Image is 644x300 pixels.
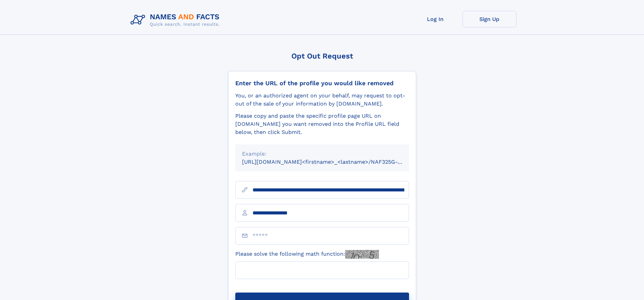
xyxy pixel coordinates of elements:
div: Enter the URL of the profile you would like removed [235,79,409,87]
a: Log In [408,11,462,27]
small: [URL][DOMAIN_NAME]<firstname>_<lastname>/NAF325G-xxxxxxxx [242,159,422,165]
div: Opt Out Request [228,52,416,60]
a: Sign Up [462,11,517,27]
div: Example: [242,150,402,158]
div: Please copy and paste the specific profile page URL on [DOMAIN_NAME] you want removed into the Pr... [235,112,409,136]
img: Logo Names and Facts [128,11,225,29]
label: Please solve the following math function: [235,250,379,259]
div: You, or an authorized agent on your behalf, may request to opt-out of the sale of your informatio... [235,92,409,108]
